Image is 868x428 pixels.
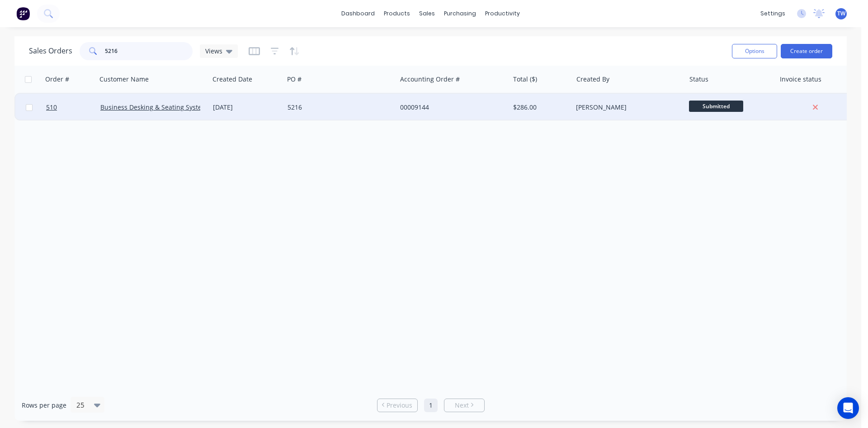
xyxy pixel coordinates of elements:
[781,44,832,58] button: Create order
[444,401,484,410] a: Next page
[576,103,676,112] div: [PERSON_NAME]
[513,103,566,112] div: $286.00
[45,75,69,84] div: Order #
[481,7,524,20] div: productivity
[400,103,500,112] div: 00009144
[105,42,193,60] input: Search...
[576,75,609,84] div: Created By
[379,7,415,20] div: products
[46,94,100,121] a: 510
[439,7,481,20] div: purchasing
[212,75,252,84] div: Created Date
[837,10,845,18] span: TW
[455,401,469,410] span: Next
[337,7,379,20] a: dashboard
[99,75,149,84] div: Customer Name
[400,75,460,84] div: Accounting Order #
[100,103,211,111] a: Business Desking & Seating Systems
[513,75,537,84] div: Total ($)
[415,7,439,20] div: sales
[780,75,821,84] div: Invoice status
[756,7,790,20] div: settings
[689,75,708,84] div: Status
[287,75,302,84] div: PO #
[387,401,412,410] span: Previous
[213,103,280,112] div: [DATE]
[288,103,388,112] div: 5216
[424,399,438,412] a: Page 1 is your current page
[205,46,222,56] span: Views
[22,401,66,410] span: Rows per page
[377,401,417,410] a: Previous page
[373,399,488,412] ul: Pagination
[29,47,72,55] h1: Sales Orders
[16,7,30,20] img: Factory
[46,103,57,112] span: 510
[689,101,743,112] span: Submitted
[837,397,859,419] div: Open Intercom Messenger
[732,44,777,58] button: Options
